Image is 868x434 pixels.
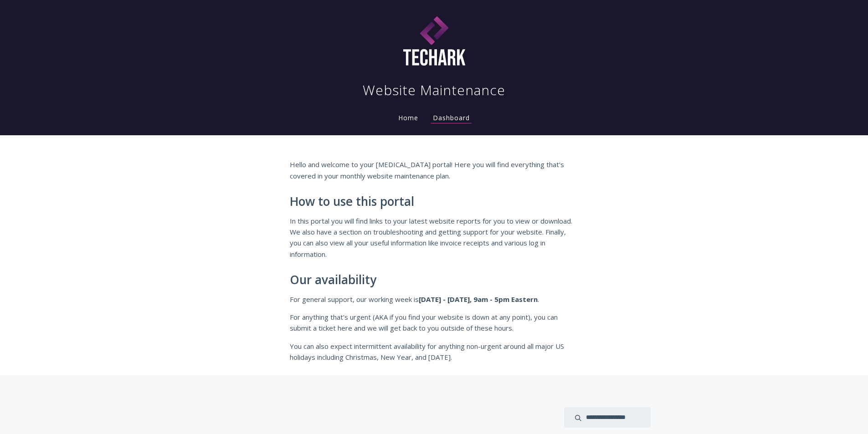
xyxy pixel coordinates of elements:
a: Home [396,113,420,122]
p: For anything that's urgent (AKA if you find your website is down at any point), you can submit a ... [290,311,579,334]
p: You can also expect intermittent availability for anything non-urgent around all major US holiday... [290,341,579,363]
p: For general support, our working week is . [290,294,579,305]
h1: Website Maintenance [363,81,505,99]
a: Dashboard [431,113,472,123]
h2: How to use this portal [290,195,579,209]
input: search input [564,407,651,428]
p: Hello and welcome to your [MEDICAL_DATA] portal! Here you will find everything that's covered in ... [290,159,579,181]
strong: [DATE] - [DATE], 9am - 5pm Eastern [419,295,538,304]
h2: Our availability [290,273,579,287]
p: In this portal you will find links to your latest website reports for you to view or download. We... [290,215,579,260]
